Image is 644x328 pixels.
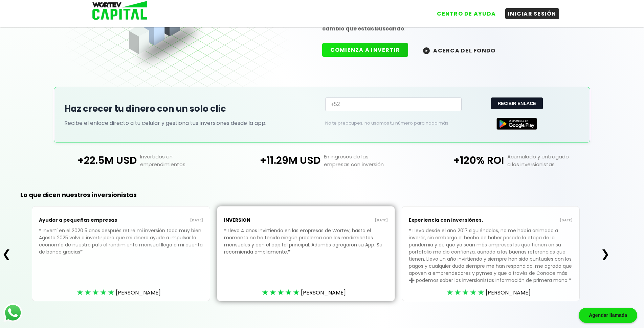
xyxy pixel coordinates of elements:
[496,118,537,130] img: Google Play
[3,303,22,322] img: logos_whatsapp-icon.242b2217.svg
[39,227,203,266] p: Invertí en el 2020 5 años después retiré mi inversión todo muy bien Agosto 2025 volví a invertir ...
[39,227,43,234] span: ❝
[306,218,388,223] p: [DATE]
[504,153,597,168] p: Acumulado y entregado a los inversionistas
[224,227,388,266] p: Llevo 4 años invirtiendo en las empresas de Wortev, hasta el momento no he tenido ningún problema...
[434,8,498,19] button: CENTRO DE AYUDA
[599,247,612,261] button: ❯
[301,288,346,297] span: [PERSON_NAME]
[447,287,486,298] div: ★★★★★
[224,213,306,227] p: INVERSION
[409,213,491,227] p: Experiencia con inversiónes.
[414,153,504,168] p: +120% ROI
[579,308,637,323] div: Agendar llamada
[491,218,573,223] p: [DATE]
[427,3,498,19] a: CENTRO DE AYUDA
[64,119,318,127] p: Recibe el enlace directo a tu celular y gestiona tus inversiones desde la app.
[116,288,161,297] span: [PERSON_NAME]
[137,153,230,168] p: Invertidos en emprendimientos
[224,227,228,234] span: ❝
[320,153,414,168] p: En ingresos de las empresas con inversión
[322,43,408,57] button: COMIENZA A INVERTIR
[39,213,121,227] p: Ayudar a pequeñas empresas
[288,248,292,255] span: ❞
[505,8,559,19] button: INICIAR SESIÓN
[230,153,320,168] p: +11.29M USD
[486,288,531,297] span: [PERSON_NAME]
[569,277,572,284] span: ❞
[64,102,318,115] h2: Haz crecer tu dinero con un solo clic
[415,43,504,58] button: ACERCA DEL FONDO
[77,287,116,298] div: ★★★★★
[121,218,203,223] p: [DATE]
[409,227,413,234] span: ❝
[491,97,543,109] button: RECIBIR ENLACE
[262,287,301,298] div: ★★★★★
[47,153,137,168] p: +22.5M USD
[322,46,415,54] a: COMIENZA A INVERTIR
[409,227,573,294] p: Llevo desde el año 2017 siguiéndolos, no me había animado a invertir, sin embargo el hecho de hab...
[80,248,84,255] span: ❞
[498,3,559,19] a: INICIAR SESIÓN
[423,47,430,54] img: wortev-capital-acerca-del-fondo
[325,120,451,126] p: No te preocupes, no usamos tu número para nada más.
